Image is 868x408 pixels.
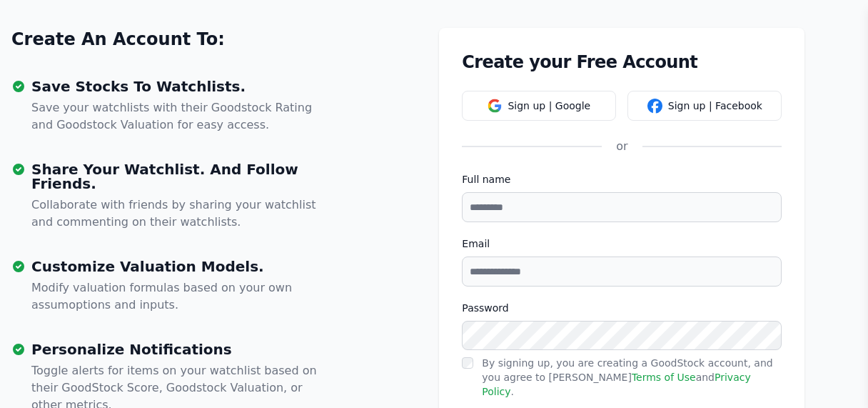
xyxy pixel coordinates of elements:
h3: Customize Valuation Models. [31,259,330,274]
p: Save your watchlists with their Goodstock Rating and Goodstock Valuation for easy access. [31,99,330,134]
h3: Share Your Watchlist. And Follow Friends. [31,162,330,191]
h3: Save Stocks To Watchlists. [31,79,330,94]
p: Collaborate with friends by sharing your watchlist and commenting on their watchlists. [31,196,330,231]
label: By signing up, you are creating a GoodStock account, and you agree to [PERSON_NAME] and . [482,357,772,397]
button: Sign up | Google [462,91,616,121]
button: Sign up | Facebook [627,91,782,121]
label: Email [462,237,782,251]
label: Password [462,301,782,315]
a: Create An Account To: [11,28,225,51]
div: or [602,138,642,155]
h3: Personalize Notifications [31,342,330,357]
p: Modify valuation formulas based on your own assumoptions and inputs. [31,279,330,314]
a: Terms of Use [632,372,696,383]
label: Full name [462,172,782,186]
h1: Create your Free Account [462,51,782,74]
